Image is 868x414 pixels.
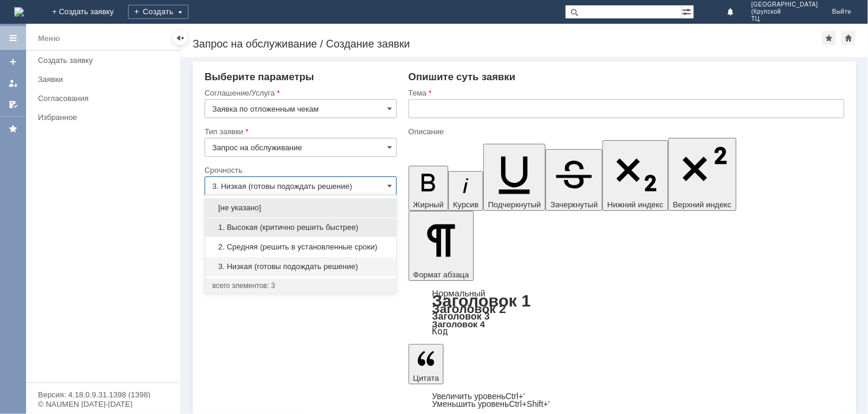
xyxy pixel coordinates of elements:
[453,200,478,209] span: Курсив
[38,113,160,122] div: Избранное
[509,399,550,409] span: Ctrl+Shift+'
[205,89,394,97] div: Соглашение/Услуга
[413,374,439,383] span: Цитата
[506,391,525,401] span: Ctrl+'
[432,326,448,337] a: Код
[212,223,389,232] span: 1. Высокая (критично решить быстрее)
[448,171,483,211] button: Курсив
[4,95,23,114] a: Мои согласования
[173,31,187,45] div: Скрыть меню
[432,391,525,401] a: Increase
[432,319,485,329] a: Заголовок 4
[33,51,178,69] a: Создать заявку
[432,288,486,298] a: Нормальный
[822,31,836,45] div: Добавить в избранное
[212,242,389,252] span: 2. Средняя (решить в установленные сроки)
[432,399,550,409] a: Decrease
[413,200,444,209] span: Жирный
[841,31,856,45] div: Сделать домашней страницей
[409,393,844,408] div: Цитата
[413,270,469,279] span: Формат абзаца
[38,400,168,408] div: © NAUMEN [DATE]-[DATE]
[38,31,60,46] div: Меню
[409,89,842,97] div: Тема
[432,292,531,310] a: Заголовок 1
[483,144,545,211] button: Подчеркнутый
[409,211,474,281] button: Формат абзаца
[751,15,818,23] span: ТЦ
[409,289,844,336] div: Формат абзаца
[128,5,189,19] div: Создать
[38,75,173,84] div: Заявки
[409,71,516,83] span: Опишите суть заявки
[205,71,314,83] span: Выберите параметры
[409,128,842,135] div: Описание
[4,52,23,71] a: Создать заявку
[33,89,178,108] a: Согласования
[432,311,490,321] a: Заголовок 3
[550,200,598,209] span: Зачеркнутый
[409,344,444,384] button: Цитата
[33,70,178,89] a: Заявки
[668,138,736,211] button: Верхний индекс
[607,200,663,209] span: Нижний индекс
[38,391,168,399] div: Версия: 4.18.0.9.31.1398 (1398)
[545,149,602,211] button: Зачеркнутый
[205,128,394,135] div: Тип заявки
[409,166,449,211] button: Жирный
[212,262,389,271] span: 3. Низкая (готовы подождать решение)
[602,140,668,211] button: Нижний индекс
[4,74,23,93] a: Мои заявки
[751,8,818,15] span: (Крупской
[38,56,173,65] div: Создать заявку
[673,200,732,209] span: Верхний индекс
[14,7,24,17] a: Перейти на домашнюю страницу
[14,7,24,17] img: logo
[432,302,506,315] a: Заголовок 2
[488,200,541,209] span: Подчеркнутый
[212,281,389,290] div: всего элементов: 3
[212,203,389,213] span: [не указано]
[682,5,694,17] span: Расширенный поиск
[751,1,818,8] span: [GEOGRAPHIC_DATA]
[205,166,394,174] div: Срочность
[193,38,822,50] div: Запрос на обслуживание / Создание заявки
[38,94,173,103] div: Согласования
